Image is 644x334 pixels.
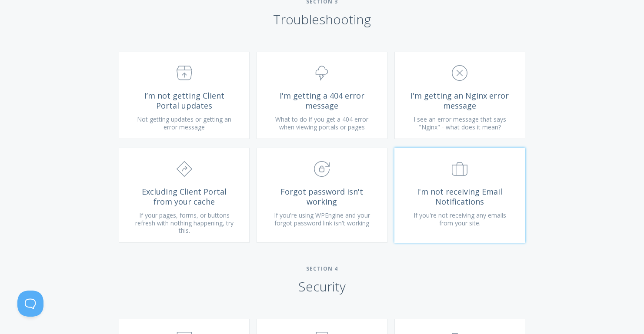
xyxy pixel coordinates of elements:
a: I’m not getting Client Portal updates Not getting updates or getting an error message [119,52,250,139]
a: I'm getting a 404 error message What to do if you get a 404 error when viewing portals or pages [257,52,387,139]
span: Forgot password isn't working [270,187,374,206]
span: If you're not receiving any emails from your site. [414,211,506,227]
a: Excluding Client Portal from your cache If your pages, forms, or buttons refresh with nothing hap... [119,148,250,242]
span: I'm getting an Nginx error message [408,91,512,110]
span: I see an error message that says "Nginx" - what does it mean? [414,115,506,131]
span: I'm not receiving Email Notifications [408,187,512,206]
span: I’m not getting Client Portal updates [132,91,236,110]
span: Excluding Client Portal from your cache [132,187,236,206]
span: If you're using WPEngine and your forgot password link isn't working [274,211,370,227]
span: Not getting updates or getting an error message [137,115,231,131]
span: If your pages, forms, or buttons refresh with nothing happening, try this. [135,211,234,235]
span: What to do if you get a 404 error when viewing portals or pages [275,115,368,131]
a: I'm getting an Nginx error message I see an error message that says "Nginx" - what does it mean? [394,52,525,139]
a: I'm not receiving Email Notifications If you're not receiving any emails from your site. [394,148,525,242]
span: I'm getting a 404 error message [270,91,374,110]
a: Forgot password isn't working If you're using WPEngine and your forgot password link isn't working [257,148,387,242]
iframe: Toggle Customer Support [17,291,43,317]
